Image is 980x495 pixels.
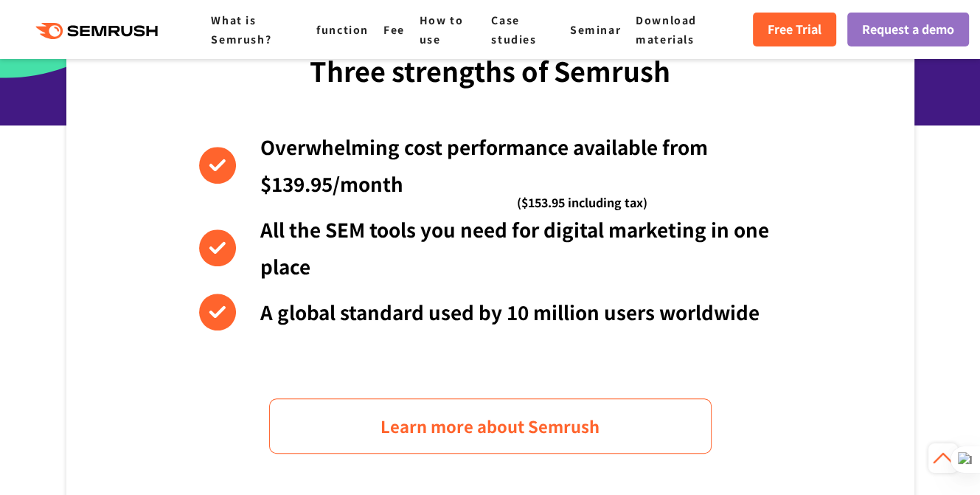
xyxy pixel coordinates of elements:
font: A global standard used by 10 million users worldwide [260,298,760,325]
a: Fee [383,22,405,37]
a: Free Trial [753,13,836,46]
font: Learn more about Semrush [380,414,600,437]
a: Case studies [491,13,536,46]
font: Free Trial [768,20,821,38]
a: Seminar [570,22,621,37]
font: All the SEM tools you need for digital marketing in one place [260,215,769,280]
a: How to use [420,13,464,46]
a: Request a demo [847,13,969,46]
a: What is Semrush? [211,13,271,46]
font: Overwhelming cost performance available from $139.95/month [260,133,708,197]
a: Learn more about Semrush [269,398,712,454]
a: function [316,22,369,37]
font: ($153.95 including tax) [517,193,647,211]
a: Download materials [636,13,697,46]
font: Request a demo [862,20,954,38]
font: Three strengths of Semrush [310,51,670,89]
